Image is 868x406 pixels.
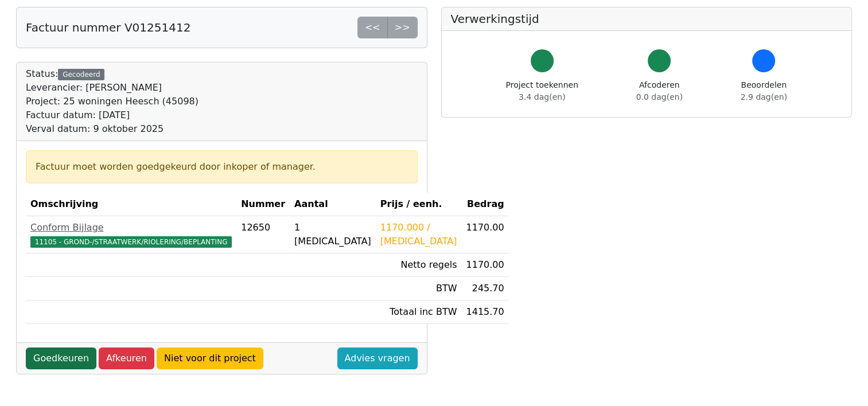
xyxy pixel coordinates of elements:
[26,67,198,136] div: Status:
[26,122,198,136] div: Verval datum: 9 oktober 2025
[26,81,198,95] div: Leverancier: [PERSON_NAME]
[519,92,565,101] span: 3.4 dag(en)
[461,300,508,324] td: 1415.70
[376,277,462,300] td: BTW
[236,193,290,216] th: Nummer
[236,216,290,253] td: 12650
[58,69,104,80] div: Gecodeerd
[380,221,457,248] div: 1170.000 / [MEDICAL_DATA]
[337,348,418,369] a: Advies vragen
[636,79,683,103] div: Afcoderen
[741,92,787,101] span: 2.9 dag(en)
[26,108,198,122] div: Factuur datum: [DATE]
[290,193,376,216] th: Aantal
[294,221,371,248] div: 1 [MEDICAL_DATA]
[376,300,462,324] td: Totaal inc BTW
[30,236,232,248] span: 11105 - GROND-/STRAATWERK/RIOLERING/BEPLANTING
[26,95,198,108] div: Project: 25 woningen Heesch (45098)
[26,348,96,369] a: Goedkeuren
[461,277,508,300] td: 245.70
[376,253,462,277] td: Netto regels
[99,348,154,369] a: Afkeuren
[36,160,408,174] div: Factuur moet worden goedgekeurd door inkoper of manager.
[636,92,683,101] span: 0.0 dag(en)
[461,216,508,253] td: 1170.00
[741,79,787,103] div: Beoordelen
[376,193,462,216] th: Prijs / eenh.
[506,79,578,103] div: Project toekennen
[461,193,508,216] th: Bedrag
[157,348,263,369] a: Niet voor dit project
[461,253,508,277] td: 1170.00
[30,221,232,248] a: Conform Bijlage11105 - GROND-/STRAATWERK/RIOLERING/BEPLANTING
[26,193,236,216] th: Omschrijving
[30,221,232,235] div: Conform Bijlage
[26,21,190,34] h5: Factuur nummer V01251412
[451,12,843,26] h5: Verwerkingstijd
